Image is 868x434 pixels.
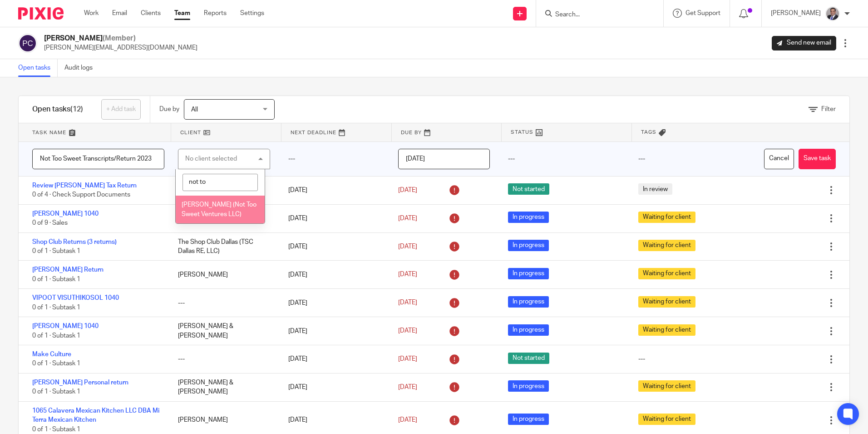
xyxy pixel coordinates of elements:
[638,324,695,336] span: Waiting for client
[686,10,720,16] span: Get Support
[169,209,279,227] div: [PERSON_NAME]
[182,202,256,217] span: [PERSON_NAME] (Not Too Sweet Ventures LLC)
[169,411,279,429] div: [PERSON_NAME]
[32,182,137,189] a: Review [PERSON_NAME] Tax Return
[169,317,279,345] div: [PERSON_NAME] & [PERSON_NAME]
[70,106,83,113] span: (12)
[398,187,417,193] span: [DATE]
[44,43,197,52] p: [PERSON_NAME][EMAIL_ADDRESS][DOMAIN_NAME]
[32,248,80,254] span: 0 of 1 · Subtask 1
[508,268,549,279] span: In progress
[508,324,549,336] span: In progress
[398,300,417,306] span: [DATE]
[103,35,136,42] span: (Member)
[18,7,64,20] img: Pixie
[174,9,190,18] a: Team
[398,384,417,390] span: [DATE]
[18,34,37,53] img: svg%3E
[554,11,636,19] input: Search
[169,233,279,261] div: The Shop Club Dallas (TSC Dallas RE, LLC)
[638,354,645,363] div: ---
[508,212,549,223] span: In progress
[398,149,490,169] input: Pick a date
[825,6,840,21] img: thumbnail_IMG_0720.jpg
[398,328,417,334] span: [DATE]
[508,414,549,425] span: In progress
[638,296,695,308] span: Waiting for client
[32,389,80,395] span: 0 of 1 · Subtask 1
[32,408,159,423] a: 1065 Calavera Mexican Kitchen LLC DBA Mi Terra Mexican Kitchen
[32,351,71,358] a: Make Culture
[398,243,417,250] span: [DATE]
[499,142,629,176] div: ---
[279,322,389,340] div: [DATE]
[398,215,417,222] span: [DATE]
[32,333,80,339] span: 0 of 1 · Subtask 1
[508,240,549,251] span: In progress
[191,106,198,113] span: All
[84,9,99,18] a: Work
[629,142,759,176] div: ---
[32,323,99,329] a: [PERSON_NAME] 1040
[44,34,197,43] h2: [PERSON_NAME]
[240,9,264,18] a: Settings
[32,149,164,169] input: Task name
[772,36,836,50] a: Send new email
[638,183,672,195] span: In review
[169,266,279,284] div: [PERSON_NAME]
[32,295,119,301] a: VIPOOT VISUTHIKOSOL 1040
[279,350,389,368] div: [DATE]
[279,411,389,429] div: [DATE]
[638,268,695,279] span: Waiting for client
[169,177,279,204] div: [PERSON_NAME] & [PERSON_NAME]
[169,350,279,368] div: ---
[638,414,695,425] span: Waiting for client
[279,237,389,256] div: [DATE]
[18,59,58,77] a: Open tasks
[185,156,237,162] div: No client selected
[32,211,99,217] a: [PERSON_NAME] 1040
[64,59,99,77] a: Audit logs
[32,239,117,245] a: Shop Club Returns (3 returns)
[101,99,141,120] a: + Add task
[508,183,549,195] span: Not started
[32,220,68,226] span: 0 of 9 · Sales
[638,212,695,223] span: Waiting for client
[508,353,549,364] span: Not started
[32,105,83,114] h1: Open tasks
[32,192,130,198] span: 0 of 4 · Check Support Documents
[32,361,80,367] span: 0 of 1 · Subtask 1
[771,9,821,18] p: [PERSON_NAME]
[638,240,695,251] span: Waiting for client
[508,296,549,308] span: In progress
[764,149,794,169] button: Cancel
[799,149,836,169] button: Save task
[638,380,695,392] span: Waiting for client
[641,128,656,136] span: Tags
[279,209,389,227] div: [DATE]
[279,266,389,284] div: [DATE]
[508,380,549,392] span: In progress
[279,294,389,312] div: [DATE]
[32,379,128,386] a: [PERSON_NAME] Personal return
[32,267,104,273] a: [PERSON_NAME] Return
[398,356,417,362] span: [DATE]
[279,378,389,396] div: [DATE]
[169,294,279,312] div: ---
[511,128,533,136] span: Status
[169,373,279,401] div: [PERSON_NAME] & [PERSON_NAME]
[32,304,80,311] span: 0 of 1 · Subtask 1
[398,272,417,278] span: [DATE]
[159,105,179,114] p: Due by
[141,9,161,18] a: Clients
[112,9,127,18] a: Email
[398,417,417,423] span: [DATE]
[32,426,80,433] span: 0 of 1 · Subtask 1
[279,181,389,199] div: [DATE]
[204,9,227,18] a: Reports
[279,142,389,176] div: ---
[821,106,836,112] span: Filter
[182,174,258,191] input: Search options...
[32,276,80,283] span: 0 of 1 · Subtask 1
